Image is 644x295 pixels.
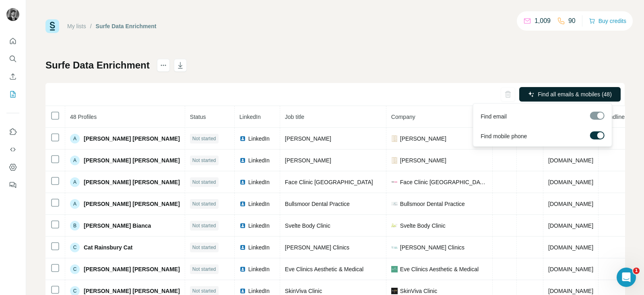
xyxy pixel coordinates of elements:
span: [PERSON_NAME] [400,156,446,164]
img: Avatar [6,8,19,21]
span: LinkedIn [248,200,270,208]
span: Bullsmoor Dental Practice [400,200,465,208]
button: My lists [6,87,19,102]
img: LinkedIn logo [239,266,246,272]
img: LinkedIn logo [239,157,246,164]
span: Svelte Body Clinic [400,222,446,230]
span: Eve Clinics Aesthetic & Medical [400,265,479,273]
img: company-logo [391,288,398,294]
img: company-logo [391,157,398,164]
button: Use Surfe on LinkedIn [6,125,19,139]
span: Not started [192,222,216,229]
img: company-logo [391,179,398,185]
p: 1,009 [535,16,551,26]
span: [PERSON_NAME] Clinics [285,244,349,251]
span: [PERSON_NAME] [400,135,446,143]
div: A [70,199,80,209]
span: [PERSON_NAME] Clinics [400,243,464,251]
span: LinkedIn [248,265,270,273]
img: LinkedIn logo [239,135,246,142]
span: LinkedIn [248,156,270,164]
img: LinkedIn logo [239,201,246,207]
img: Surfe Logo [45,19,59,33]
span: LinkedIn [239,114,261,120]
span: Eve Clinics Aesthetic & Medical [285,266,363,272]
span: [DOMAIN_NAME] [548,201,593,207]
span: Not started [192,244,216,251]
span: [DOMAIN_NAME] [548,157,593,164]
span: Find all emails & mobiles (48) [538,90,612,98]
img: LinkedIn logo [239,222,246,229]
span: Not started [192,157,216,164]
span: Face Clinic [GEOGRAPHIC_DATA] [285,179,373,185]
span: LinkedIn [248,287,270,295]
span: LinkedIn [248,243,270,251]
span: Not started [192,200,216,208]
span: [DOMAIN_NAME] [548,179,593,185]
span: [DOMAIN_NAME] [548,244,593,251]
button: Enrich CSV [6,69,19,84]
button: Buy credits [589,15,626,27]
span: Cat Rainsbury Cat [84,243,132,251]
button: Feedback [6,178,19,192]
li: / [90,22,92,30]
div: A [70,156,80,165]
span: [DOMAIN_NAME] [548,266,593,272]
span: Company [391,114,415,120]
span: Not started [192,135,216,142]
span: SkinViva Clinic [400,287,437,295]
span: Face Clinic [GEOGRAPHIC_DATA] [400,178,487,186]
span: [PERSON_NAME] Bianca [84,222,151,230]
span: [PERSON_NAME] [PERSON_NAME] [84,287,180,295]
button: Use Surfe API [6,142,19,157]
span: LinkedIn [248,222,270,230]
span: Find mobile phone [481,132,527,140]
div: A [70,177,80,187]
img: LinkedIn logo [239,244,246,251]
img: company-logo [391,202,398,205]
span: [PERSON_NAME] [PERSON_NAME] [84,135,180,143]
span: Status [190,114,206,120]
h1: Surfe Data Enrichment [45,59,150,72]
div: A [70,134,80,143]
span: Not started [192,266,216,273]
span: Find email [481,112,507,120]
img: LinkedIn logo [239,288,246,294]
div: B [70,221,80,231]
button: Quick start [6,34,19,48]
div: C [70,243,80,252]
img: company-logo [391,222,398,229]
img: company-logo [391,135,398,142]
button: actions [157,59,170,72]
div: Surfe Data Enrichment [96,22,157,30]
span: Job title [285,114,304,120]
span: Bullsmoor Dental Practice [285,201,350,207]
span: LinkedIn [248,135,270,143]
span: Landline [603,114,625,120]
span: [PERSON_NAME] [PERSON_NAME] [84,265,180,273]
img: LinkedIn logo [239,179,246,185]
a: My lists [67,23,86,29]
span: [DOMAIN_NAME] [548,288,593,294]
span: SkinViva Clinic [285,288,322,294]
span: [PERSON_NAME] [PERSON_NAME] [84,200,180,208]
img: company-logo [391,244,398,251]
button: Find all emails & mobiles (48) [519,87,621,102]
span: 48 Profiles [70,114,97,120]
span: [PERSON_NAME] [PERSON_NAME] [84,178,180,186]
span: [PERSON_NAME] [285,157,331,164]
span: 1 [633,268,640,274]
span: LinkedIn [248,178,270,186]
span: Svelte Body Clinic [285,222,330,229]
span: Not started [192,287,216,295]
img: company-logo [391,266,398,272]
div: C [70,264,80,274]
p: 90 [568,16,576,26]
span: [PERSON_NAME] [285,135,331,142]
button: Dashboard [6,160,19,175]
button: Search [6,52,19,66]
span: Not started [192,179,216,186]
span: [DOMAIN_NAME] [548,222,593,229]
iframe: Intercom live chat [617,268,636,287]
span: [PERSON_NAME] [PERSON_NAME] [84,156,180,164]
